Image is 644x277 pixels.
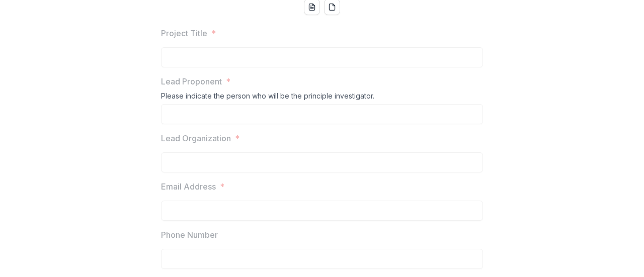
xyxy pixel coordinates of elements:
p: Lead Organization [161,132,231,144]
p: Lead Proponent [161,75,222,87]
p: Email Address [161,180,216,193]
p: Project Title [161,27,207,39]
p: Phone Number [161,229,218,241]
div: Please indicate the person who will be the principle investigator. [161,91,483,104]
